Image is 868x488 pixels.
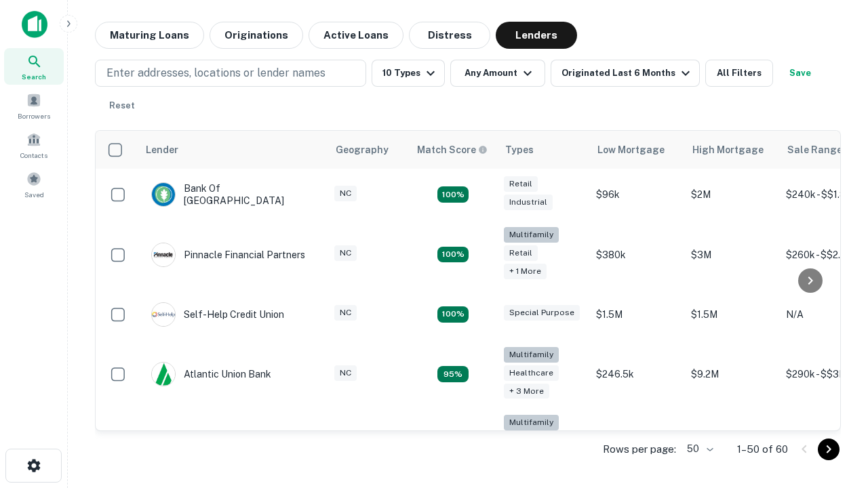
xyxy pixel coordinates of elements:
div: NC [334,365,357,381]
div: Multifamily [504,227,559,243]
img: capitalize-icon.png [22,11,47,38]
span: Search [22,71,46,82]
div: Matching Properties: 17, hasApolloMatch: undefined [437,247,469,263]
th: Lender [138,131,328,169]
div: High Mortgage [692,142,764,158]
div: NC [334,186,357,201]
td: $3.2M [684,408,779,476]
div: Multifamily [504,415,559,430]
div: Industrial [504,195,553,210]
div: Capitalize uses an advanced AI algorithm to match your search with the best lender. The match sco... [417,142,488,157]
span: Contacts [20,150,47,161]
td: $1.5M [684,289,779,340]
p: Rows per page: [603,441,676,457]
div: + 1 more [504,264,547,279]
th: Low Mortgage [589,131,684,169]
div: Retail [504,176,538,192]
button: Save your search to get updates of matches that match your search criteria. [778,60,822,87]
div: The Fidelity Bank [151,430,261,455]
img: picture [152,363,175,386]
div: Matching Properties: 11, hasApolloMatch: undefined [437,306,469,323]
th: Capitalize uses an advanced AI algorithm to match your search with the best lender. The match sco... [409,131,497,169]
img: picture [152,243,175,266]
div: NC [334,245,357,261]
td: $96k [589,169,684,220]
button: Enter addresses, locations or lender names [95,60,366,87]
th: Types [497,131,589,169]
div: Healthcare [504,365,559,381]
div: Bank Of [GEOGRAPHIC_DATA] [151,182,314,207]
button: Originations [210,22,303,49]
div: Retail [504,245,538,261]
a: Borrowers [4,87,64,124]
button: Maturing Loans [95,22,204,49]
td: $246.5k [589,340,684,409]
a: Saved [4,166,64,203]
td: $246k [589,408,684,476]
p: 1–50 of 60 [737,441,788,457]
div: Multifamily [504,347,559,363]
p: Enter addresses, locations or lender names [106,65,325,81]
a: Contacts [4,127,64,163]
div: Matching Properties: 15, hasApolloMatch: undefined [437,186,469,203]
th: High Mortgage [684,131,779,169]
button: Reset [100,92,144,119]
button: Go to next page [818,439,840,460]
td: $3M [684,220,779,289]
th: Geography [328,131,409,169]
div: Matching Properties: 9, hasApolloMatch: undefined [437,366,469,382]
button: Originated Last 6 Months [551,60,700,87]
div: Geography [336,142,389,158]
img: picture [152,183,175,206]
div: Types [505,142,534,158]
td: $2M [684,169,779,220]
div: Low Mortgage [597,142,665,158]
td: $1.5M [589,289,684,340]
div: Sale Range [787,142,842,158]
div: Self-help Credit Union [151,302,284,327]
a: Search [4,48,64,85]
button: Any Amount [450,60,545,87]
div: + 3 more [504,384,549,399]
span: Saved [24,189,44,200]
iframe: Chat Widget [800,380,868,445]
button: All Filters [705,60,773,87]
button: Distress [409,22,490,49]
button: Active Loans [309,22,403,49]
h6: Match Score [417,142,485,157]
div: Atlantic Union Bank [151,362,271,386]
img: picture [152,303,175,326]
div: NC [334,305,357,321]
div: Originated Last 6 Months [561,65,694,81]
div: Lender [146,142,178,158]
div: 50 [682,439,715,459]
button: Lenders [496,22,577,49]
button: 10 Types [372,60,445,87]
td: $9.2M [684,340,779,409]
td: $380k [589,220,684,289]
span: Borrowers [18,110,50,121]
div: Special Purpose [504,305,580,321]
div: Pinnacle Financial Partners [151,243,305,267]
